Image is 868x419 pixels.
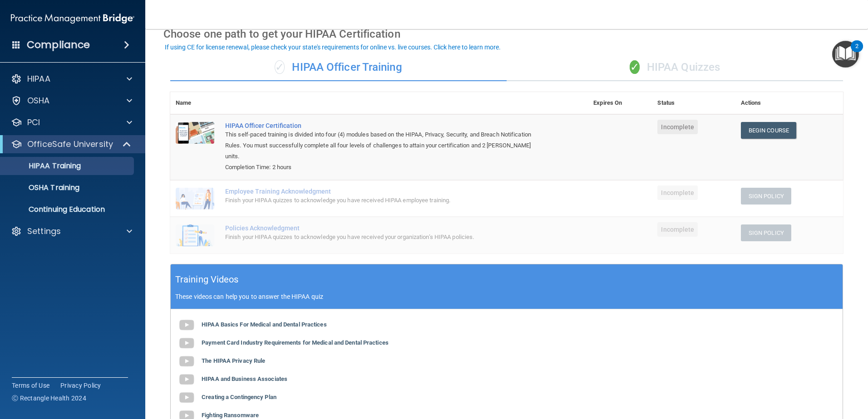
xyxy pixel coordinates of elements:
b: Payment Card Industry Requirements for Medical and Dental Practices [202,339,389,346]
p: OSHA Training [6,183,79,192]
div: Finish your HIPAA quizzes to acknowledge you have received your organization’s HIPAA policies. [225,232,542,243]
a: Begin Course [741,122,796,139]
div: This self-paced training is divided into four (4) modules based on the HIPAA, Privacy, Security, ... [225,129,542,162]
b: Creating a Contingency Plan [202,394,276,400]
p: PCI [27,117,40,128]
img: PMB logo [11,10,134,28]
div: HIPAA Quizzes [507,54,843,81]
button: Open Resource Center, 2 new notifications [832,41,859,68]
th: Name [170,92,220,114]
a: Settings [11,226,132,237]
img: gray_youtube_icon.38fcd6cc.png [178,370,196,389]
p: OSHA [27,95,50,106]
img: gray_youtube_icon.38fcd6cc.png [178,334,196,352]
span: Ⓒ Rectangle Health 2024 [12,394,86,403]
div: Completion Time: 2 hours [225,162,542,173]
b: Fighting Ransomware [202,412,259,419]
div: 2 [855,46,858,58]
span: ✓ [630,60,640,74]
button: Sign Policy [741,224,791,241]
a: PCI [11,117,132,128]
h5: Training Videos [175,272,239,287]
a: OSHA [11,95,132,106]
span: Incomplete [657,120,698,134]
a: Privacy Policy [60,381,101,390]
div: HIPAA Officer Training [170,54,507,81]
p: HIPAA [27,73,50,84]
h4: Compliance [27,39,90,51]
div: Employee Training Acknowledgment [225,188,542,195]
b: HIPAA and Business Associates [202,375,287,382]
div: Policies Acknowledgment [225,224,542,232]
span: ✓ [275,60,285,74]
span: Incomplete [657,185,698,200]
b: The HIPAA Privacy Rule [202,357,265,364]
button: Sign Policy [741,188,791,205]
button: If using CE for license renewal, please check your state's requirements for online vs. live cours... [163,43,502,52]
a: HIPAA [11,73,132,84]
b: HIPAA Basics For Medical and Dental Practices [202,321,327,328]
a: HIPAA Officer Certification [225,122,542,129]
div: If using CE for license renewal, please check your state's requirements for online vs. live cours... [165,44,501,50]
th: Status [652,92,735,114]
p: HIPAA Training [6,161,81,171]
th: Expires On [588,92,652,114]
img: gray_youtube_icon.38fcd6cc.png [178,352,196,370]
p: OfficeSafe University [27,139,113,150]
p: Continuing Education [6,205,130,214]
span: Incomplete [657,222,698,237]
img: gray_youtube_icon.38fcd6cc.png [178,316,196,334]
th: Actions [735,92,843,114]
div: Choose one path to get your HIPAA Certification [163,21,850,47]
img: gray_youtube_icon.38fcd6cc.png [178,389,196,407]
p: Settings [27,226,61,237]
a: Terms of Use [12,381,49,390]
div: Finish your HIPAA quizzes to acknowledge you have received HIPAA employee training. [225,195,542,206]
a: OfficeSafe University [11,139,132,150]
iframe: Drift Widget Chat Controller [711,355,857,391]
p: These videos can help you to answer the HIPAA quiz [175,293,838,300]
